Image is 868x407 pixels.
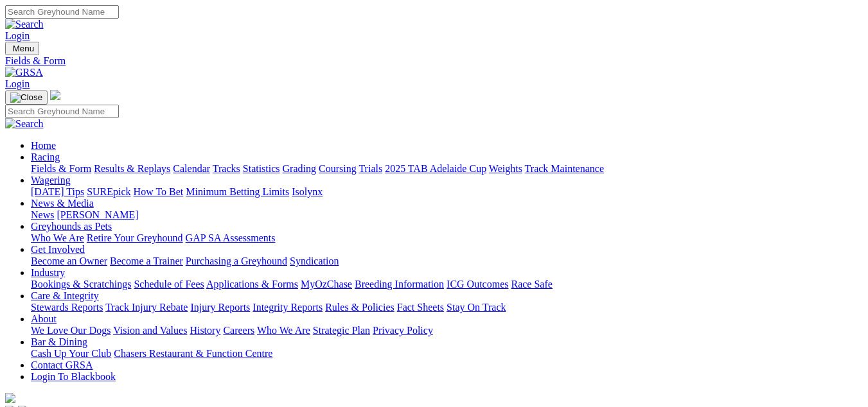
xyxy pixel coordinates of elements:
a: Contact GRSA [31,359,93,370]
a: Syndication [290,255,339,266]
a: Injury Reports [190,302,250,313]
img: GRSA [5,67,43,78]
a: How To Bet [134,186,184,197]
a: Stay On Track [447,302,506,313]
a: About [31,313,57,324]
a: History [190,325,220,336]
a: Chasers Restaurant & Function Centre [114,348,272,359]
a: Trials [359,163,382,174]
a: GAP SA Assessments [186,232,276,243]
div: Industry [31,279,863,290]
div: Racing [31,163,863,175]
a: Care & Integrity [31,290,99,301]
a: Strategic Plan [313,325,370,336]
a: Privacy Policy [373,325,433,336]
input: Search [5,105,119,118]
a: Home [31,140,56,151]
div: Get Involved [31,255,863,267]
a: ICG Outcomes [447,279,508,290]
a: 2025 TAB Adelaide Cup [385,163,486,174]
div: About [31,325,863,336]
div: News & Media [31,209,863,221]
a: Bookings & Scratchings [31,279,131,290]
a: Bar & Dining [31,336,87,347]
img: Search [5,19,44,30]
a: Wagering [31,175,71,186]
a: Minimum Betting Limits [186,186,289,197]
a: Track Injury Rebate [105,302,188,313]
input: Search [5,5,119,19]
a: Retire Your Greyhound [87,232,183,243]
a: We Love Our Dogs [31,325,111,336]
a: Coursing [319,163,357,174]
a: Tracks [213,163,240,174]
img: Close [10,92,42,103]
a: Login To Blackbook [31,371,116,382]
a: Who We Are [257,325,310,336]
a: Integrity Reports [252,302,323,313]
button: Toggle navigation [5,91,48,105]
a: Get Involved [31,244,85,255]
a: Isolynx [292,186,323,197]
a: Fields & Form [5,55,863,67]
a: Racing [31,152,60,162]
img: Search [5,118,44,130]
a: SUREpick [87,186,130,197]
a: MyOzChase [301,279,352,290]
a: Race Safe [511,279,552,290]
a: Purchasing a Greyhound [186,255,287,266]
a: Careers [223,325,254,336]
a: Results & Replays [94,163,170,174]
a: News & Media [31,198,94,209]
button: Toggle navigation [5,42,39,55]
a: Applications & Forms [206,279,298,290]
a: Track Maintenance [525,163,604,174]
a: Become an Owner [31,255,107,266]
a: Statistics [243,163,280,174]
span: Menu [13,44,34,53]
a: Breeding Information [355,279,444,290]
a: Calendar [173,163,210,174]
div: Wagering [31,186,863,198]
div: Care & Integrity [31,302,863,313]
a: Who We Are [31,232,84,243]
a: Vision and Values [113,325,187,336]
img: logo-grsa-white.png [5,393,15,403]
a: [PERSON_NAME] [57,209,138,220]
a: Weights [489,163,522,174]
a: Industry [31,267,65,278]
a: News [31,209,54,220]
a: Stewards Reports [31,302,103,313]
a: Grading [283,163,316,174]
a: [DATE] Tips [31,186,84,197]
a: Greyhounds as Pets [31,221,112,232]
a: Cash Up Your Club [31,348,111,359]
a: Login [5,78,30,89]
a: Rules & Policies [325,302,394,313]
a: Login [5,30,30,41]
a: Fields & Form [31,163,91,174]
div: Greyhounds as Pets [31,232,863,244]
a: Fact Sheets [397,302,444,313]
a: Become a Trainer [110,255,183,266]
a: Schedule of Fees [134,279,204,290]
div: Bar & Dining [31,348,863,359]
img: logo-grsa-white.png [50,90,60,100]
